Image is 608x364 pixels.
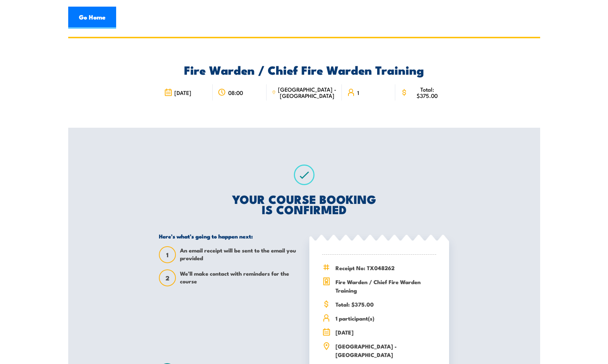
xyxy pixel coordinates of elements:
span: 08:00 [228,89,243,96]
a: Go Home [68,7,116,29]
span: [DATE] [336,328,436,336]
span: 1 participant(s) [336,314,436,322]
span: Receipt No: TX048262 [336,264,436,272]
h5: Here’s what’s going to happen next: [159,233,299,240]
span: [DATE] [174,89,191,96]
span: 1 [160,251,175,259]
span: Total: $375.00 [410,86,444,99]
span: An email receipt will be sent to the email you provided [180,246,299,263]
h2: YOUR COURSE BOOKING IS CONFIRMED [159,194,449,214]
span: [GEOGRAPHIC_DATA] - [GEOGRAPHIC_DATA] [336,342,436,359]
span: 2 [160,274,175,282]
h2: Fire Warden / Chief Fire Warden Training [159,64,449,75]
span: 1 [357,89,359,96]
span: Total: $375.00 [336,300,436,308]
span: [GEOGRAPHIC_DATA] - [GEOGRAPHIC_DATA] [278,86,337,99]
span: Fire Warden / Chief Fire Warden Training [336,278,436,294]
span: We’ll make contact with reminders for the course [180,269,299,286]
